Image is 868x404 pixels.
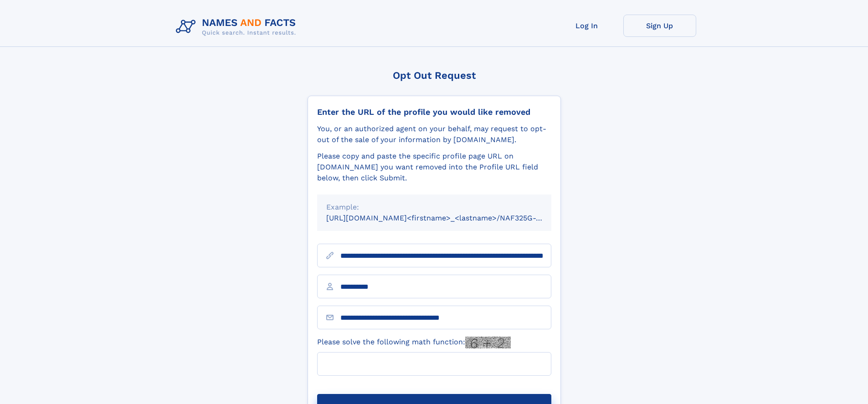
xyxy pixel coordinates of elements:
[317,123,551,145] div: You, or an authorized agent on your behalf, may request to opt-out of the sale of your informatio...
[326,214,569,222] small: [URL][DOMAIN_NAME]<firstname>_<lastname>/NAF325G-xxxxxxxx
[623,15,696,37] a: Sign Up
[308,70,561,81] div: Opt Out Request
[317,151,551,184] div: Please copy and paste the specific profile page URL on [DOMAIN_NAME] you want removed into the Pr...
[550,15,623,37] a: Log In
[326,202,542,213] div: Example:
[172,15,303,39] img: Logo Names and Facts
[317,337,511,348] label: Please solve the following math function:
[317,107,551,117] div: Enter the URL of the profile you would like removed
